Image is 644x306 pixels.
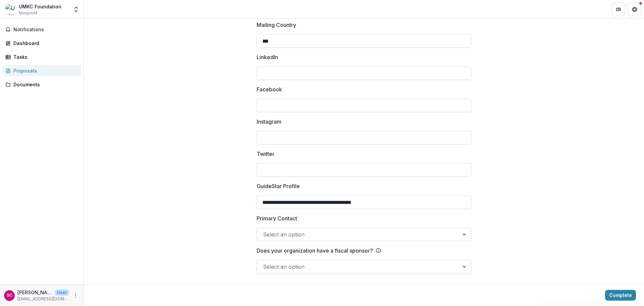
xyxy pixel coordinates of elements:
p: GuideStar Profile [257,182,300,190]
div: Proposals [13,67,75,74]
div: Dashboard [13,40,75,47]
p: User [55,290,69,296]
p: Instagram [257,118,281,126]
button: Notifications [3,24,81,35]
span: Notifications [13,27,78,33]
a: Documents [3,79,81,90]
button: Complete [605,290,636,301]
p: [PERSON_NAME] [17,289,52,296]
span: Nonprofit [19,10,38,16]
p: Facebook [257,85,282,93]
p: Primary Contact [257,214,297,222]
p: Mailing Country [257,21,296,29]
div: UMKC Foundation [19,3,61,10]
p: LinkedIn [257,53,278,61]
p: Does your organization have a fiscal sponsor? [257,247,373,255]
p: [EMAIL_ADDRESS][DOMAIN_NAME] [17,296,69,302]
img: UMKC Foundation [5,4,16,15]
p: Twitter [257,150,274,158]
button: Get Help [628,3,641,16]
a: Proposals [3,65,81,76]
a: Tasks [3,51,81,62]
button: Open entity switcher [71,3,81,16]
button: Partners [612,3,625,16]
a: Dashboard [3,38,81,49]
div: Tasks [13,53,75,60]
div: Documents [13,81,75,88]
button: More [71,292,79,300]
div: Sharon Colbert [7,293,12,298]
